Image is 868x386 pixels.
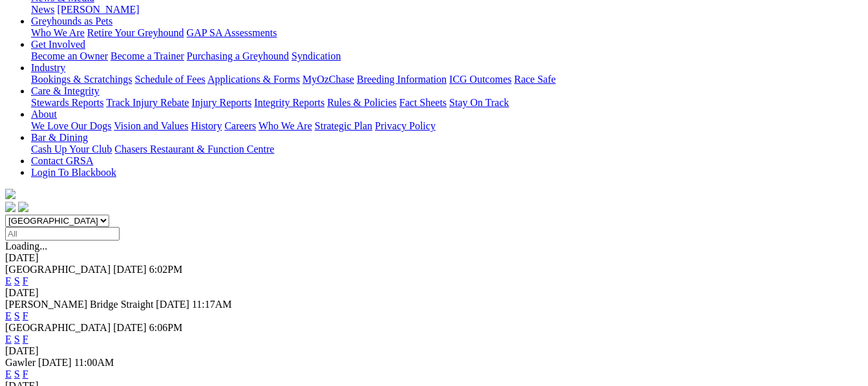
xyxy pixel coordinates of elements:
[31,4,54,15] a: News
[113,264,147,275] span: [DATE]
[5,310,12,321] a: E
[31,120,863,132] div: About
[5,227,120,241] input: Select date
[224,120,256,131] a: Careers
[5,369,12,380] a: E
[514,74,555,85] a: Race Safe
[315,120,372,131] a: Strategic Plan
[191,120,222,131] a: History
[31,74,132,85] a: Bookings & Scratchings
[31,144,863,155] div: Bar & Dining
[31,16,112,27] a: Greyhounds as Pets
[259,120,312,131] a: Who We Are
[14,334,20,345] a: S
[31,50,108,61] a: Become an Owner
[31,50,863,62] div: Get Involved
[74,357,114,368] span: 11:00AM
[302,74,354,85] a: MyOzChase
[31,97,103,108] a: Stewards Reports
[87,27,184,38] a: Retire Your Greyhound
[5,299,153,310] span: [PERSON_NAME] Bridge Straight
[38,357,72,368] span: [DATE]
[5,275,12,286] a: E
[106,97,189,108] a: Track Injury Rebate
[31,85,100,96] a: Care & Integrity
[114,120,188,131] a: Vision and Values
[357,74,447,85] a: Breeding Information
[5,357,36,368] span: Gawler
[14,275,20,286] a: S
[23,334,28,345] a: F
[31,132,88,143] a: Bar & Dining
[31,27,863,39] div: Greyhounds as Pets
[5,252,863,264] div: [DATE]
[31,97,863,109] div: Care & Integrity
[113,322,147,333] span: [DATE]
[187,50,289,61] a: Purchasing a Greyhound
[31,120,111,131] a: We Love Our Dogs
[114,144,274,155] a: Chasers Restaurant & Function Centre
[5,189,16,199] img: logo-grsa-white.png
[5,287,863,299] div: [DATE]
[111,50,184,61] a: Become a Trainer
[191,97,251,108] a: Injury Reports
[14,369,20,380] a: S
[449,74,511,85] a: ICG Outcomes
[5,264,111,275] span: [GEOGRAPHIC_DATA]
[187,27,277,38] a: GAP SA Assessments
[149,322,183,333] span: 6:06PM
[23,275,28,286] a: F
[399,97,447,108] a: Fact Sheets
[5,334,12,345] a: E
[31,4,863,16] div: News & Media
[31,74,863,85] div: Industry
[57,4,139,15] a: [PERSON_NAME]
[327,97,397,108] a: Rules & Policies
[5,241,47,252] span: Loading...
[23,310,28,321] a: F
[31,62,65,73] a: Industry
[156,299,189,310] span: [DATE]
[14,310,20,321] a: S
[254,97,324,108] a: Integrity Reports
[31,39,85,50] a: Get Involved
[31,167,116,178] a: Login To Blackbook
[149,264,183,275] span: 6:02PM
[5,202,16,212] img: facebook.svg
[31,27,85,38] a: Who We Are
[5,345,863,357] div: [DATE]
[31,144,112,155] a: Cash Up Your Club
[449,97,509,108] a: Stay On Track
[207,74,300,85] a: Applications & Forms
[375,120,436,131] a: Privacy Policy
[192,299,232,310] span: 11:17AM
[291,50,341,61] a: Syndication
[134,74,205,85] a: Schedule of Fees
[31,109,57,120] a: About
[5,322,111,333] span: [GEOGRAPHIC_DATA]
[18,202,28,212] img: twitter.svg
[31,155,93,166] a: Contact GRSA
[23,369,28,380] a: F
